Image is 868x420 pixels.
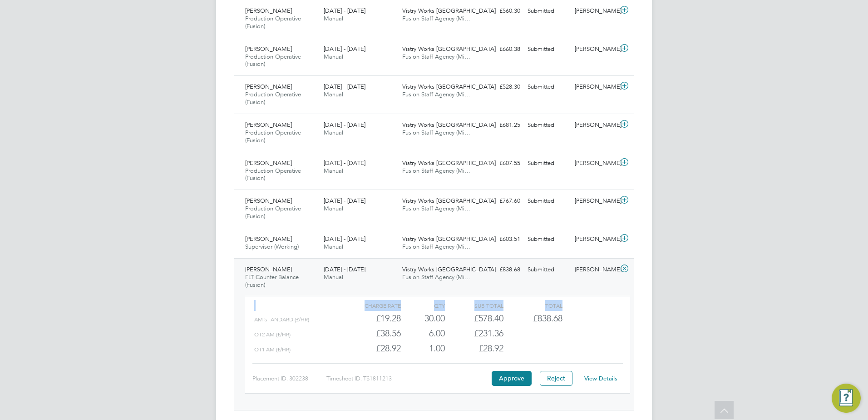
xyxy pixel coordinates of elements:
[342,326,401,341] div: £38.56
[324,45,365,53] span: [DATE] - [DATE]
[245,243,299,250] span: Supervisor (Working)
[492,371,532,385] button: Approve
[524,118,571,133] div: Submitted
[571,156,618,171] div: [PERSON_NAME]
[571,4,618,19] div: [PERSON_NAME]
[477,80,524,95] div: £528.30
[402,265,496,273] span: Vistry Works [GEOGRAPHIC_DATA]
[324,243,343,250] span: Manual
[540,371,572,385] button: Reject
[524,4,571,19] div: Submitted
[254,346,291,353] span: OT1 AM (£/HR)
[245,7,292,15] span: [PERSON_NAME]
[254,316,309,323] span: AM Standard (£/HR)
[524,156,571,171] div: Submitted
[245,159,292,167] span: [PERSON_NAME]
[402,159,496,167] span: Vistry Works [GEOGRAPHIC_DATA]
[533,313,562,324] span: £838.68
[524,194,571,209] div: Submitted
[402,15,470,22] span: Fusion Staff Agency (Mi…
[401,300,445,311] div: QTY
[252,371,326,386] div: Placement ID: 302238
[401,326,445,341] div: 6.00
[401,341,445,356] div: 1.00
[445,300,503,311] div: Sub Total
[324,15,343,22] span: Manual
[402,90,470,98] span: Fusion Staff Agency (Mi…
[832,384,861,413] button: Engage Resource Center
[324,205,343,212] span: Manual
[324,197,365,205] span: [DATE] - [DATE]
[324,273,343,281] span: Manual
[571,232,618,247] div: [PERSON_NAME]
[524,232,571,247] div: Submitted
[477,4,524,19] div: £560.30
[245,235,292,243] span: [PERSON_NAME]
[324,121,365,129] span: [DATE] - [DATE]
[324,265,365,273] span: [DATE] - [DATE]
[245,205,301,220] span: Production Operative (Fusion)
[477,232,524,247] div: £603.51
[445,311,503,326] div: £578.40
[342,311,401,326] div: £19.28
[571,262,618,277] div: [PERSON_NAME]
[402,243,470,250] span: Fusion Staff Agency (Mi…
[401,311,445,326] div: 30.00
[445,341,503,356] div: £28.92
[324,167,343,175] span: Manual
[326,371,489,386] div: Timesheet ID: TS1811213
[402,167,470,175] span: Fusion Staff Agency (Mi…
[402,235,496,243] span: Vistry Works [GEOGRAPHIC_DATA]
[402,273,470,281] span: Fusion Staff Agency (Mi…
[324,53,343,60] span: Manual
[245,273,299,289] span: FLT Counter Balance (Fusion)
[245,90,301,106] span: Production Operative (Fusion)
[402,45,496,53] span: Vistry Works [GEOGRAPHIC_DATA]
[324,83,365,90] span: [DATE] - [DATE]
[477,194,524,209] div: £767.60
[571,194,618,209] div: [PERSON_NAME]
[402,83,496,90] span: Vistry Works [GEOGRAPHIC_DATA]
[245,129,301,144] span: Production Operative (Fusion)
[324,129,343,136] span: Manual
[245,167,301,182] span: Production Operative (Fusion)
[571,80,618,95] div: [PERSON_NAME]
[584,375,617,382] a: View Details
[245,197,292,205] span: [PERSON_NAME]
[402,7,496,15] span: Vistry Works [GEOGRAPHIC_DATA]
[254,331,291,338] span: OT2 AM (£/HR)
[477,118,524,133] div: £681.25
[524,262,571,277] div: Submitted
[245,121,292,129] span: [PERSON_NAME]
[342,300,401,311] div: Charge rate
[324,235,365,243] span: [DATE] - [DATE]
[402,205,470,212] span: Fusion Staff Agency (Mi…
[245,83,292,90] span: [PERSON_NAME]
[477,262,524,277] div: £838.68
[324,7,365,15] span: [DATE] - [DATE]
[245,53,301,68] span: Production Operative (Fusion)
[445,326,503,341] div: £231.36
[324,90,343,98] span: Manual
[245,265,292,273] span: [PERSON_NAME]
[402,197,496,205] span: Vistry Works [GEOGRAPHIC_DATA]
[402,121,496,129] span: Vistry Works [GEOGRAPHIC_DATA]
[571,42,618,57] div: [PERSON_NAME]
[402,129,470,136] span: Fusion Staff Agency (Mi…
[524,80,571,95] div: Submitted
[571,118,618,133] div: [PERSON_NAME]
[245,45,292,53] span: [PERSON_NAME]
[477,156,524,171] div: £607.55
[402,53,470,60] span: Fusion Staff Agency (Mi…
[245,15,301,30] span: Production Operative (Fusion)
[324,159,365,167] span: [DATE] - [DATE]
[342,341,401,356] div: £28.92
[524,42,571,57] div: Submitted
[503,300,562,311] div: Total
[477,42,524,57] div: £660.38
